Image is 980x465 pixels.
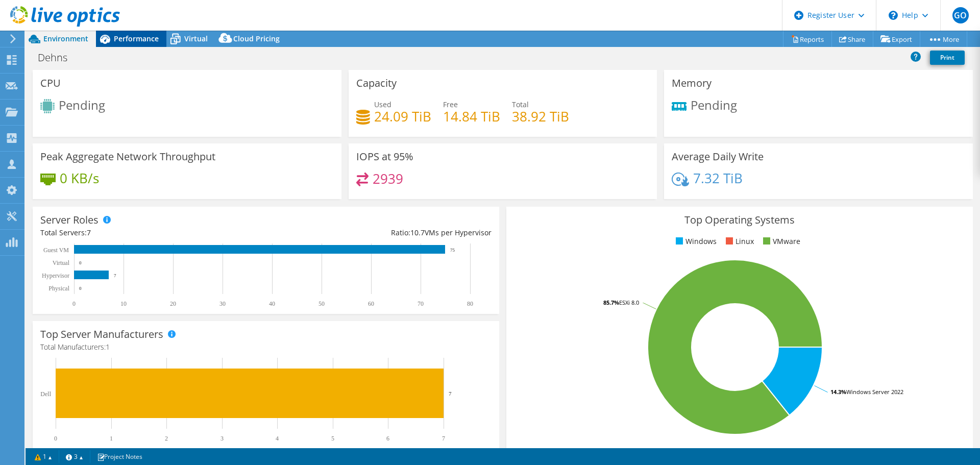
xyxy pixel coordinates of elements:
h4: 7.32 TiB [693,173,743,184]
h4: 38.92 TiB [512,111,569,122]
span: 7 [87,228,91,237]
text: 0 [79,260,82,265]
text: 0 [54,435,57,442]
tspan: 14.3% [830,388,846,396]
text: Guest VM [43,247,69,254]
span: Pending [59,96,105,113]
h3: Peak Aggregate Network Throughput [40,151,215,162]
a: 1 [28,450,59,463]
span: GO [952,7,969,23]
h3: IOPS at 95% [356,151,413,162]
span: Pending [691,96,737,113]
text: 7 [114,273,116,278]
text: 0 [72,300,76,307]
text: 0 [79,286,82,291]
text: 50 [318,300,325,307]
text: Dell [40,390,51,398]
text: 5 [331,435,334,442]
li: Linux [723,236,754,247]
a: Reports [783,31,832,47]
h3: Top Server Manufacturers [40,329,163,340]
span: 1 [106,342,110,352]
div: Total Servers: [40,227,266,238]
text: 7 [442,435,445,442]
div: Ratio: VMs per Hypervisor [266,227,492,238]
text: 10 [120,300,127,307]
h4: Total Manufacturers: [40,341,492,353]
span: Performance [114,34,159,43]
tspan: ESXi 8.0 [619,299,639,306]
text: 3 [220,435,224,442]
text: 30 [219,300,226,307]
h3: CPU [40,78,61,89]
text: 60 [368,300,374,307]
a: More [920,31,967,47]
text: 75 [450,248,455,253]
h4: 2939 [373,173,403,184]
h1: Dehns [33,52,83,63]
span: 10.7 [410,228,425,237]
a: 3 [59,450,90,463]
h4: 14.84 TiB [443,111,500,122]
text: 4 [276,435,279,442]
span: Environment [43,34,88,43]
text: Hypervisor [42,272,69,279]
text: 70 [418,300,424,307]
text: 7 [449,390,452,397]
text: 2 [165,435,168,442]
text: 80 [467,300,473,307]
span: Used [374,100,391,109]
h3: Server Roles [40,214,99,226]
a: Print [930,51,965,65]
text: 6 [386,435,389,442]
span: Free [443,100,458,109]
tspan: 85.7% [603,299,619,306]
a: Export [873,31,920,47]
h3: Memory [672,78,712,89]
text: 20 [170,300,176,307]
span: Virtual [184,34,208,43]
h4: 0 KB/s [60,173,99,184]
text: 1 [110,435,113,442]
h3: Capacity [356,78,397,89]
h3: Average Daily Write [672,151,764,162]
a: Share [831,31,873,47]
text: Virtual [53,259,70,266]
span: Cloud Pricing [233,34,280,43]
h3: Top Operating Systems [514,214,965,226]
h4: 24.09 TiB [374,111,431,122]
text: 40 [269,300,275,307]
a: Project Notes [90,450,150,463]
tspan: Windows Server 2022 [846,388,903,396]
svg: \n [889,11,898,20]
span: Total [512,100,529,109]
li: Windows [673,236,717,247]
li: VMware [761,236,800,247]
text: Physical [48,285,69,292]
